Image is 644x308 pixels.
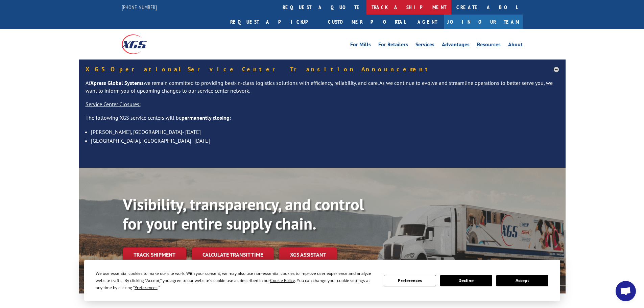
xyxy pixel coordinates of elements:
[323,15,411,29] a: Customer Portal
[442,42,470,49] a: Advantages
[90,79,144,86] strong: Xpress Global Systems
[96,270,376,291] div: We use essential cookies to make our site work. With your consent, we may also use non-essential ...
[440,275,492,286] button: Decline
[384,275,436,286] button: Preferences
[496,275,548,286] button: Accept
[279,247,337,262] a: XGS ASSISTANT
[192,247,274,262] a: Calculate transit time
[123,194,364,234] b: Visibility, transparency, and control for your entire supply chain.
[182,114,230,121] strong: permanently closing
[378,42,408,49] a: For Retailers
[415,42,434,49] a: Services
[122,4,157,10] a: [PHONE_NUMBER]
[508,42,523,49] a: About
[270,278,295,283] span: Cookie Policy
[616,281,636,301] a: Open chat
[477,42,501,49] a: Resources
[411,15,444,29] a: Agent
[84,260,560,301] div: Cookie Consent Prompt
[91,127,559,136] li: [PERSON_NAME], [GEOGRAPHIC_DATA]- [DATE]
[86,79,559,101] p: At we remain committed to providing best-in-class logistics solutions with efficiency, reliabilit...
[444,15,523,29] a: Join Our Team
[86,101,141,108] u: Service Center Closures:
[86,114,559,127] p: The following XGS service centers will be :
[135,285,158,290] span: Preferences
[225,15,323,29] a: Request a pickup
[350,42,371,49] a: For Mills
[86,66,559,72] h5: XGS Operational Service Center Transition Announcement
[91,136,559,145] li: [GEOGRAPHIC_DATA], [GEOGRAPHIC_DATA]- [DATE]
[123,247,186,262] a: Track shipment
